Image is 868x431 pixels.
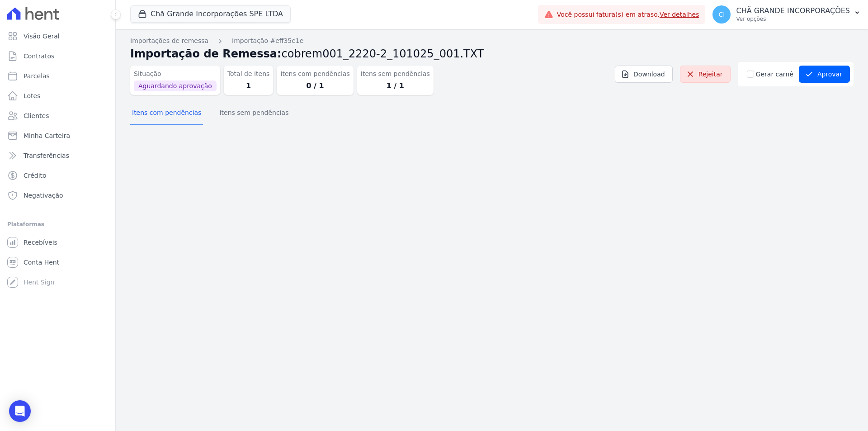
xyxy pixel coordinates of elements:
[130,36,854,46] nav: Breadcrumb
[24,171,47,180] span: Crédito
[705,2,868,27] button: CI CHÃ GRANDE INCORPORAÇÕES Ver opções
[4,87,112,105] a: Lotes
[4,166,112,185] a: Crédito
[227,69,270,79] dt: Total de Itens
[4,233,112,251] a: Recebíveis
[9,400,31,422] div: Open Intercom Messenger
[134,69,217,79] dt: Situação
[24,32,60,41] span: Visão Geral
[4,127,112,145] a: Minha Carteira
[24,238,57,247] span: Recebíveis
[24,131,70,140] span: Minha Carteira
[232,36,303,46] a: Importação #eff35e1e
[130,36,208,46] a: Importações de remessa
[4,253,112,271] a: Conta Hent
[361,81,430,91] dd: 1 / 1
[134,81,217,91] span: Aguardando aprovação
[282,47,484,60] span: cobrem001_2220-2_101025_001.TXT
[4,67,112,85] a: Parcelas
[736,15,850,23] p: Ver opções
[130,5,291,23] button: Chã Grande Incorporações SPE LTDA
[24,91,41,100] span: Lotes
[660,11,699,18] a: Ver detalhes
[4,27,112,45] a: Visão Geral
[756,70,793,79] label: Gerar carnê
[24,52,54,61] span: Contratos
[280,69,349,79] dt: Itens com pendências
[24,111,49,120] span: Clientes
[4,107,112,125] a: Clientes
[719,11,725,18] span: CI
[615,66,673,83] a: Download
[4,47,112,65] a: Contratos
[130,46,854,62] h2: Importação de Remessa:
[361,69,430,79] dt: Itens sem pendências
[7,219,108,230] div: Plataformas
[24,191,63,200] span: Negativação
[130,102,203,125] button: Itens com pendências
[736,6,850,15] p: CHÃ GRANDE INCORPORAÇÕES
[557,10,699,19] span: Você possui fatura(s) em atraso.
[24,71,50,81] span: Parcelas
[680,66,731,83] a: Rejeitar
[799,66,850,83] button: Aprovar
[217,102,290,125] button: Itens sem pendências
[24,258,59,267] span: Conta Hent
[280,81,349,91] dd: 0 / 1
[227,81,270,91] dd: 1
[24,151,69,160] span: Transferências
[4,186,112,204] a: Negativação
[4,147,112,165] a: Transferências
